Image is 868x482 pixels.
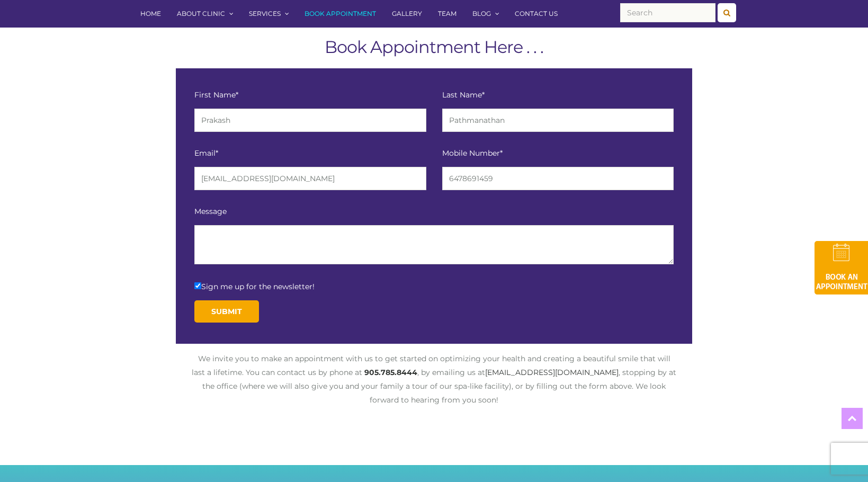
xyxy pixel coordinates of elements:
a: [EMAIL_ADDRESS][DOMAIN_NAME] [485,368,619,377]
label: First Name* [194,90,238,101]
input: Submit [194,300,259,323]
a: 905.785.8444 [364,368,417,377]
span: Sign me up for the newsletter! [201,282,315,291]
label: Last Name* [442,90,485,101]
h1: Book Appointment Here . . . [132,37,736,58]
label: Message [194,206,227,217]
a: Top [842,408,863,429]
img: book-an-appointment-hod-gld.png [815,241,868,294]
input: Sign me up for the newsletter! [194,282,201,289]
label: Email* [194,148,218,159]
label: Mobile Number* [442,148,503,159]
input: Search [620,3,715,22]
p: We invite you to make an appointment with us to get started on optimizing your health and creatin... [191,352,678,407]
